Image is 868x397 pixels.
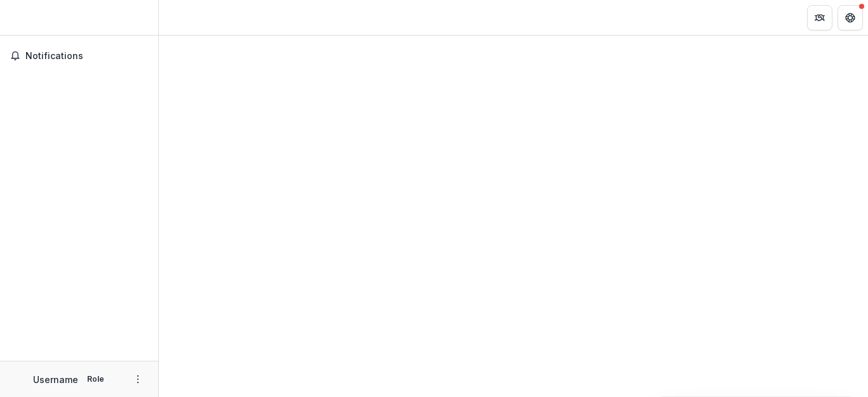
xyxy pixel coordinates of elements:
p: Role [83,373,108,385]
button: More [130,372,146,387]
button: Notifications [5,46,153,66]
p: Username [33,373,78,386]
button: Get Help [837,5,863,30]
button: Partners [807,5,832,30]
span: Notifications [25,51,148,62]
